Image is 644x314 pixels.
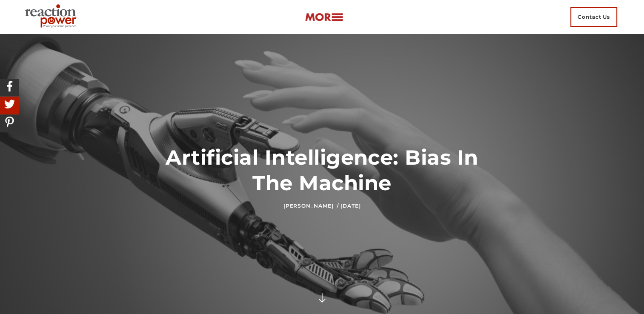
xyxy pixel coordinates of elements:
img: Share On Pinterest [2,114,17,129]
img: Share On Twitter [2,97,17,111]
img: Share On Facebook [2,79,17,94]
img: more-btn.png [305,12,343,22]
time: [DATE] [341,203,361,209]
a: [PERSON_NAME] / [283,203,339,209]
img: Executive Branding | Personal Branding Agency [21,2,83,32]
h1: Artificial Intelligence: Bias In The Machine [144,145,500,196]
span: Contact Us [570,7,617,27]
